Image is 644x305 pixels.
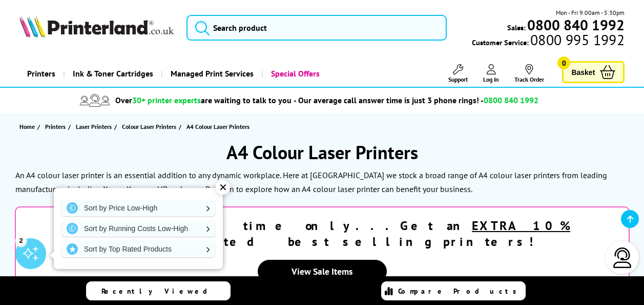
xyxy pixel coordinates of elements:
span: Recently Viewed [101,287,218,296]
a: Compare Products [381,281,526,300]
a: 0800 840 1992 [526,20,625,30]
span: Support [448,75,468,83]
div: 2 [15,235,27,246]
a: Home [19,121,37,132]
img: Printerland Logo [19,15,174,37]
b: 0800 840 1992 [527,15,625,34]
span: 0 [557,56,570,69]
span: Printers [45,121,66,132]
strong: For a limited time only...Get an selected best selling printers! [74,218,570,250]
a: Printers [45,121,68,132]
a: View Sale Items [258,260,387,283]
span: Compare Products [398,287,522,296]
span: A4 Colour Laser Printers [186,123,250,130]
a: Recently Viewed [86,281,231,300]
span: Customer Service: [472,35,625,47]
a: Special Offers [261,61,327,87]
input: Search product [186,15,447,41]
span: Mon - Fri 9:00am - 5:30pm [556,8,625,17]
a: Track Order [514,64,544,83]
span: Sales: [507,23,526,32]
img: user-headset-light.svg [612,247,633,268]
a: Printers [19,61,63,87]
a: Basket 0 [562,61,625,83]
span: 0800 840 1992 [484,95,538,105]
a: Colour Laser Printers [122,121,179,132]
span: Colour Laser Printers [122,121,176,132]
span: - Our average call answer time is just 3 phone rings! - [294,95,538,105]
p: An A4 colour laser printer is an essential addition to any dynamic workplace. Here at [GEOGRAPHIC... [15,170,607,194]
span: 0800 995 1992 [529,35,625,45]
a: Sort by Top Rated Products [61,241,215,257]
h1: A4 Colour Laser Printers [10,140,634,164]
span: Log In [483,75,499,83]
a: Laser Printers [76,121,114,132]
a: Managed Print Services [161,61,261,87]
div: ✕ [216,180,230,195]
span: 30+ printer experts [132,95,201,105]
span: Ink & Toner Cartridges [73,61,153,87]
a: Support [448,64,468,83]
span: Laser Printers [76,121,112,132]
a: Printerland Logo [19,15,174,40]
span: Basket [571,65,595,79]
span: Over are waiting to talk to you [115,95,292,105]
a: Sort by Price Low-High [61,200,215,216]
a: Log In [483,64,499,83]
a: Ink & Toner Cartridges [63,61,161,87]
a: Sort by Running Costs Low-High [61,220,215,237]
